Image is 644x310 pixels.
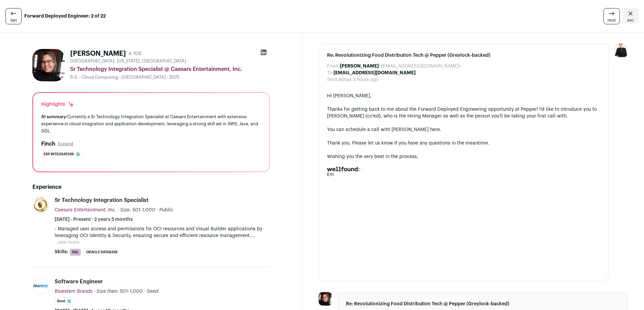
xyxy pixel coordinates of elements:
a: Close [622,8,639,24]
button: ...see more [55,239,79,246]
span: next [608,18,616,23]
span: · [157,207,158,213]
div: Em [327,171,600,178]
span: · Size: 501-1,000 [117,208,155,212]
strong: Forward Deployed Engineer: 2 of 22 [24,13,106,20]
a: You can schedule a call with [PERSON_NAME] here. [327,127,441,132]
div: Thank you. Please let us know if you have any questions in the meantime. [327,140,600,147]
h2: Experience [32,183,270,191]
h1: [PERSON_NAME] [70,49,126,58]
div: Hi [PERSON_NAME], [327,93,600,99]
li: Seed [55,298,74,305]
button: Expand [58,141,73,147]
div: 4 YOE [129,50,142,57]
img: 9240684-medium_jpg [614,44,628,57]
span: [DATE] - Present · 2 years 5 months [55,216,133,223]
div: Wishing you the very best in the process, [327,153,600,160]
p: - Managed user access and permissions for OCI resources and Visual Builder applications by levera... [55,226,270,239]
span: Re: Revolutionizing Food Distribution Tech @ Pepper (Greylock-backed) [346,301,619,307]
dt: Sent: [327,76,339,83]
h2: Finch [41,140,55,148]
div: Sr Technology Integration Specialist @ Caesars Entertainment, Inc. [70,65,270,73]
span: · [144,288,145,295]
span: Public [159,208,173,212]
img: d71e6e0d6a91839857cca33971610be3d6a053fcaa10cd82c4ad3eb3d875ea8b.jpg [33,278,48,294]
dt: From: [327,63,340,70]
div: Currently a Sr Technology Integration Specialist at Caesars Entertainment with extensive experien... [41,113,261,134]
img: AD_4nXd8mXtZXxLy6BW5oWOQUNxoLssU3evVOmElcTYOe9Q6vZR7bHgrarcpre-H0wWTlvQlXrfX4cJrmfo1PaFpYlo0O_KYH... [327,167,359,171]
a: next [603,8,620,24]
span: Erp integration [44,151,74,158]
div: Software Engineer [55,278,103,285]
a: last [5,8,22,24]
img: 48482b097c2164b1bceee3e115619706a3ee99b4f8d24bcd73ce37859fcea30d [33,197,48,212]
span: Skills: [55,249,68,255]
div: Sr Technology Integration Specialist [55,197,149,204]
span: Seed [147,289,158,294]
span: [GEOGRAPHIC_DATA], [US_STATE], [GEOGRAPHIC_DATA] [70,58,186,64]
div: Thanks for getting back to me about the Forward Deployed Engineering opportunity at Pepper! I'd l... [327,106,600,120]
dd: <[EMAIL_ADDRESS][DOMAIN_NAME]> [340,63,461,70]
dt: To: [327,70,333,76]
span: Bluestem Brands [55,289,92,294]
img: 583d751da313cb72592630b39a0589776774a3a639fef15cd6525d6ad8d2003d.jpg [32,49,65,81]
div: Highlights [41,101,75,108]
span: Caesars Entertainment, Inc. [55,208,116,212]
div: B.S. - Cloud Computing - [GEOGRAPHIC_DATA] - 2025 [70,75,270,80]
span: · Size then: 501-1,000 [94,289,143,294]
dd: about 3 hours ago [339,76,379,83]
li: SQL [70,249,81,256]
span: AI summary: [41,114,67,119]
span: esc [627,18,634,23]
span: last [10,18,17,23]
span: Re: Revolutionizing Food Distribution Tech @ Pepper (Greylock-backed) [327,52,600,59]
b: [PERSON_NAME] [340,64,379,69]
b: [EMAIL_ADDRESS][DOMAIN_NAME] [333,71,415,75]
li: Oracle Database [84,249,120,256]
img: 583d751da313cb72592630b39a0589776774a3a639fef15cd6525d6ad8d2003d.jpg [319,292,332,306]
